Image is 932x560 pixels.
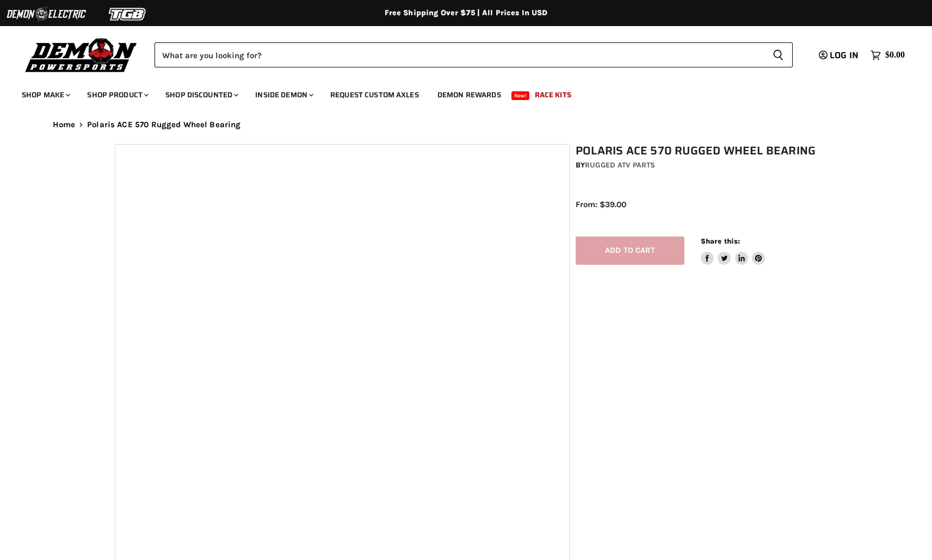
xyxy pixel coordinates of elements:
[87,120,240,129] span: Polaris ACE 570 Rugged Wheel Bearing
[585,160,655,170] a: Rugged ATV Parts
[764,42,793,67] button: Search
[511,91,530,100] span: New!
[155,42,764,67] input: Search
[79,84,155,106] a: Shop Product
[5,4,87,24] img: Demon Electric Logo 2
[53,120,76,129] a: Home
[31,8,902,18] div: Free Shipping Over $75 | All Prices In USD
[576,159,824,171] div: by
[14,84,77,106] a: Shop Make
[885,50,905,60] span: $0.00
[429,84,509,106] a: Demon Rewards
[527,84,579,106] a: Race Kits
[14,79,902,106] ul: Main menu
[701,237,766,265] aside: Share this:
[155,42,793,67] form: Product
[87,4,169,24] img: TGB Logo 2
[31,120,902,129] nav: Breadcrumbs
[322,84,427,106] a: Request Custom Axles
[701,237,740,245] span: Share this:
[865,47,910,63] a: $0.00
[157,84,245,106] a: Shop Discounted
[814,51,865,60] a: Log in
[576,144,824,158] h1: Polaris ACE 570 Rugged Wheel Bearing
[22,35,141,74] img: Demon Powersports
[576,200,626,209] span: From: $39.00
[830,48,859,62] span: Log in
[247,84,320,106] a: Inside Demon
